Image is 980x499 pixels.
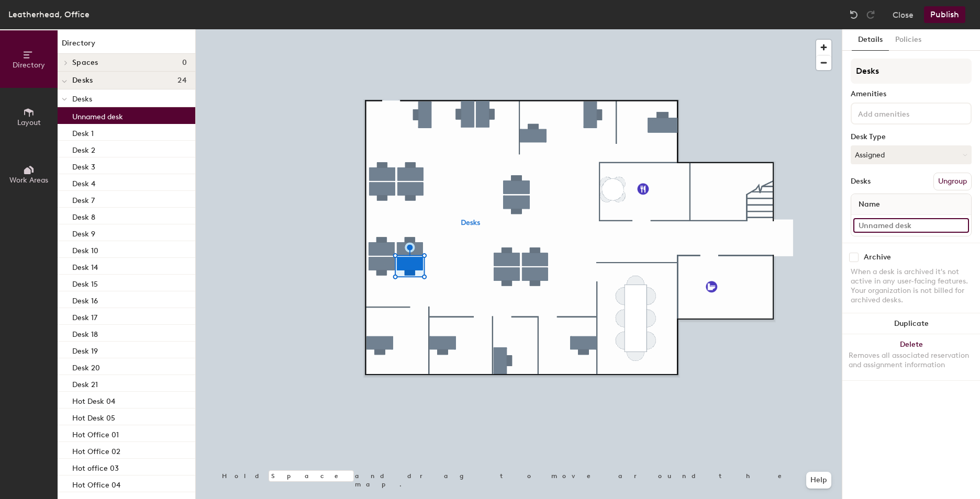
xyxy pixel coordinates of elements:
span: Spaces [72,59,98,67]
div: Desk Type [851,133,972,141]
button: Assigned [851,145,972,164]
button: Help [806,472,831,489]
button: Policies [889,29,928,51]
p: Desk 10 [72,243,98,255]
p: Desk 1 [72,126,94,138]
span: Layout [17,118,41,127]
p: Desk 20 [72,360,100,372]
p: Desk 16 [72,293,98,305]
span: Desks [72,76,93,85]
p: Desk 15 [72,277,98,289]
span: Directory [13,61,45,70]
span: Desks [72,95,92,104]
p: Desk 18 [72,327,98,339]
p: Unnamed desk [72,109,123,121]
p: Hot Desk 04 [72,394,115,406]
span: Work Areas [9,176,48,185]
button: Details [852,29,889,51]
p: Desk 9 [72,226,95,239]
p: Desk 4 [72,176,95,188]
p: Desk 19 [72,344,98,356]
input: Add amenities [856,107,950,119]
p: Desk 2 [72,143,95,155]
p: Hot Office 02 [72,444,120,456]
p: Hot office 03 [72,461,119,473]
img: Undo [849,9,859,20]
div: When a desk is archived it's not active in any user-facing features. Your organization is not bil... [851,267,972,305]
span: 0 [182,59,187,67]
div: Desks [851,177,871,186]
span: 24 [177,76,187,85]
div: Archive [864,253,891,262]
div: Removes all associated reservation and assignment information [849,351,974,370]
button: Ungroup [933,173,972,190]
img: Redo [865,9,876,20]
span: Name [853,195,885,214]
input: Unnamed desk [853,218,969,233]
p: Hot Desk 05 [72,411,115,423]
p: Desk 17 [72,310,97,322]
p: Hot Office 04 [72,478,120,490]
p: Desk 3 [72,160,95,172]
button: DeleteRemoves all associated reservation and assignment information [842,334,980,380]
p: Desk 21 [72,377,98,389]
div: Leatherhead, Office [8,8,90,21]
button: Publish [924,6,965,23]
button: Close [893,6,914,23]
div: Amenities [851,90,972,98]
p: Desk 14 [72,260,98,272]
p: Desk 8 [72,210,95,222]
p: Desk 7 [72,193,95,205]
h1: Directory [58,38,195,54]
p: Hot Office 01 [72,427,119,439]
button: Duplicate [842,313,980,334]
